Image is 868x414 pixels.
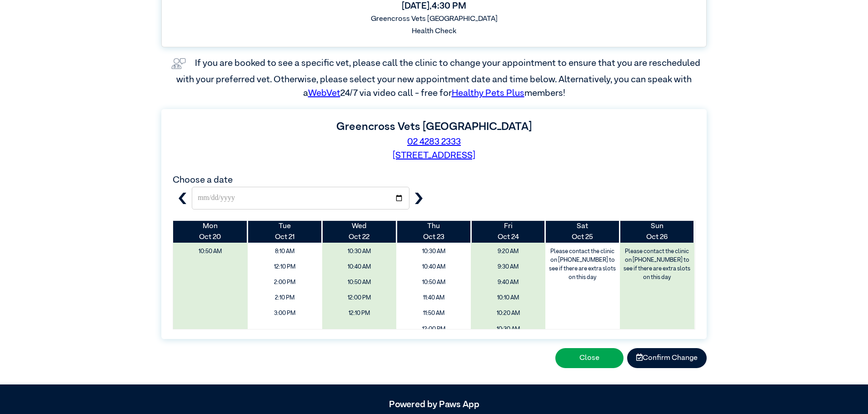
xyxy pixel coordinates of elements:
[169,15,699,24] h6: Greencross Vets [GEOGRAPHIC_DATA]
[474,307,542,320] span: 10:20 AM
[399,323,468,336] span: 12:00 PM
[471,221,545,243] th: Oct 24
[474,276,542,289] span: 9:40 AM
[251,291,319,304] span: 2:10 PM
[173,175,233,185] label: Choose a date
[251,260,319,274] span: 12:10 PM
[325,291,394,304] span: 12:00 PM
[627,348,707,368] button: Confirm Change
[546,245,619,284] label: Please contact the clinic on [PHONE_NUMBER] to see if there are extra slots on this day
[176,245,244,258] span: 10:50 AM
[452,89,524,98] a: Healthy Pets Plus
[621,245,693,284] label: Please contact the clinic on [PHONE_NUMBER] to see if there are extra slots on this day
[325,245,394,258] span: 10:30 AM
[399,276,468,289] span: 10:50 AM
[399,245,468,258] span: 10:30 AM
[325,260,394,274] span: 10:40 AM
[169,0,699,11] h5: [DATE] , 4:30 PM
[474,245,542,258] span: 9:20 AM
[322,221,397,243] th: Oct 22
[173,221,248,243] th: Oct 20
[169,27,699,36] h6: Health Check
[251,307,319,320] span: 3:00 PM
[396,221,471,243] th: Oct 23
[168,55,190,73] img: vet
[474,291,542,304] span: 10:10 AM
[399,260,468,274] span: 10:40 AM
[248,221,322,243] th: Oct 21
[474,260,542,274] span: 9:30 AM
[251,245,319,258] span: 8:10 AM
[474,323,542,336] span: 10:30 AM
[325,307,394,320] span: 12:10 PM
[545,221,620,243] th: Oct 25
[620,221,694,243] th: Oct 26
[407,137,461,146] a: 02 4283 2333
[399,291,468,304] span: 11:40 AM
[325,276,394,289] span: 10:50 AM
[251,276,319,289] span: 2:00 PM
[176,59,702,98] label: If you are booked to see a specific vet, please call the clinic to change your appointment to ens...
[161,399,707,410] h5: Powered by Paws App
[399,307,468,320] span: 11:50 AM
[393,151,475,160] a: [STREET_ADDRESS]
[308,89,340,98] a: WebVet
[555,348,624,368] button: Close
[336,121,532,132] label: Greencross Vets [GEOGRAPHIC_DATA]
